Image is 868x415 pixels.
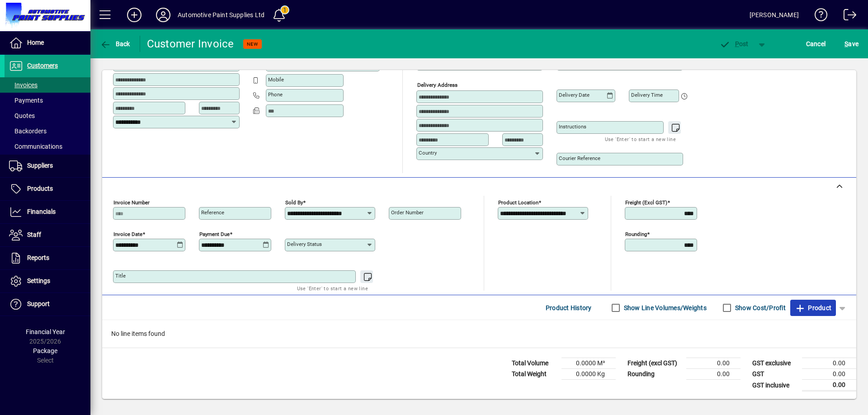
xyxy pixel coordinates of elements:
[559,92,590,98] mat-label: Delivery date
[808,2,828,31] a: Knowledge Base
[837,2,857,31] a: Logout
[90,36,140,52] app-page-header-button: Back
[268,91,283,98] mat-label: Phone
[625,231,647,237] mat-label: Rounding
[33,347,57,354] span: Package
[9,127,47,135] span: Backorders
[419,150,437,156] mat-label: Country
[795,301,831,315] span: Product
[733,303,786,312] label: Show Cost/Profit
[559,123,586,130] mat-label: Instructions
[631,92,663,98] mat-label: Delivery time
[5,77,90,93] a: Invoices
[559,155,600,161] mat-label: Courier Reference
[546,301,592,315] span: Product History
[507,369,561,380] td: Total Weight
[5,201,90,223] a: Financials
[5,293,90,316] a: Support
[686,369,741,380] td: 0.00
[5,93,90,108] a: Payments
[844,40,848,47] span: S
[5,247,90,269] a: Reports
[26,328,65,335] span: Financial Year
[27,62,58,69] span: Customers
[27,231,41,238] span: Staff
[790,300,836,316] button: Product
[623,358,686,369] td: Freight (excl GST)
[27,254,49,261] span: Reports
[27,208,56,215] span: Financials
[802,380,856,391] td: 0.00
[9,97,43,104] span: Payments
[715,36,753,52] button: Post
[750,8,799,22] div: [PERSON_NAME]
[149,7,178,23] button: Profile
[622,303,707,312] label: Show Line Volumes/Weights
[268,76,284,83] mat-label: Mobile
[5,270,90,292] a: Settings
[5,123,90,139] a: Backorders
[201,209,224,216] mat-label: Reference
[802,358,856,369] td: 0.00
[748,369,802,380] td: GST
[748,358,802,369] td: GST exclusive
[102,320,856,348] div: No line items found
[806,37,826,51] span: Cancel
[115,273,126,279] mat-label: Title
[561,369,616,380] td: 0.0000 Kg
[561,358,616,369] td: 0.0000 M³
[27,162,53,169] span: Suppliers
[120,7,149,23] button: Add
[113,231,142,237] mat-label: Invoice date
[5,32,90,54] a: Home
[287,241,322,247] mat-label: Delivery status
[507,358,561,369] td: Total Volume
[802,369,856,380] td: 0.00
[113,199,150,206] mat-label: Invoice number
[9,81,38,89] span: Invoices
[27,185,53,192] span: Products
[5,155,90,177] a: Suppliers
[748,380,802,391] td: GST inclusive
[9,112,35,119] span: Quotes
[5,224,90,246] a: Staff
[285,199,303,206] mat-label: Sold by
[27,300,50,307] span: Support
[247,41,258,47] span: NEW
[625,199,667,206] mat-label: Freight (excl GST)
[98,36,132,52] button: Back
[297,283,368,293] mat-hint: Use 'Enter' to start a new line
[147,37,234,51] div: Customer Invoice
[605,134,676,144] mat-hint: Use 'Enter' to start a new line
[735,40,739,47] span: P
[27,39,44,46] span: Home
[5,108,90,123] a: Quotes
[9,143,62,150] span: Communications
[391,209,424,216] mat-label: Order number
[178,8,264,22] div: Automotive Paint Supplies Ltd
[100,40,130,47] span: Back
[842,36,861,52] button: Save
[686,358,741,369] td: 0.00
[498,199,538,206] mat-label: Product location
[844,37,859,51] span: ave
[5,139,90,154] a: Communications
[719,40,749,47] span: ost
[199,231,230,237] mat-label: Payment due
[804,36,828,52] button: Cancel
[5,178,90,200] a: Products
[623,369,686,380] td: Rounding
[27,277,50,284] span: Settings
[542,300,595,316] button: Product History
